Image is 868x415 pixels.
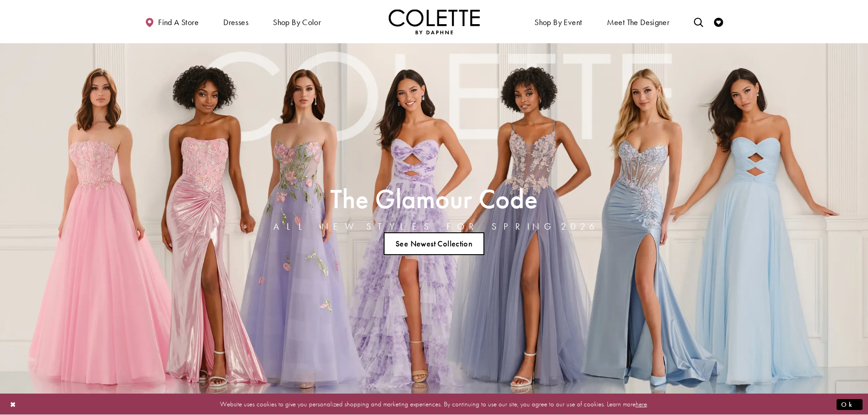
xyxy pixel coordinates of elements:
[273,18,321,27] span: Shop by color
[158,18,199,27] span: Find a store
[389,9,480,34] a: Visit Home Page
[389,9,480,34] img: Colette by Daphne
[221,9,251,34] span: Dresses
[384,232,485,255] a: See Newest Collection The Glamour Code ALL NEW STYLES FOR SPRING 2026
[837,399,863,410] button: Submit Dialog
[143,9,201,34] a: Find a store
[534,18,582,27] span: Shop By Event
[692,9,705,34] a: Toggle search
[66,398,802,410] p: Website uses cookies to give you personalized shopping and marketing experiences. By continuing t...
[273,186,595,211] h2: The Glamour Code
[5,396,21,412] button: Close Dialog
[223,18,248,27] span: Dresses
[712,9,725,34] a: Check Wishlist
[636,400,647,409] a: here
[271,9,323,34] span: Shop by color
[271,229,598,259] ul: Slider Links
[605,9,672,34] a: Meet the designer
[607,18,670,27] span: Meet the designer
[273,221,595,231] h4: ALL NEW STYLES FOR SPRING 2026
[532,9,584,34] span: Shop By Event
